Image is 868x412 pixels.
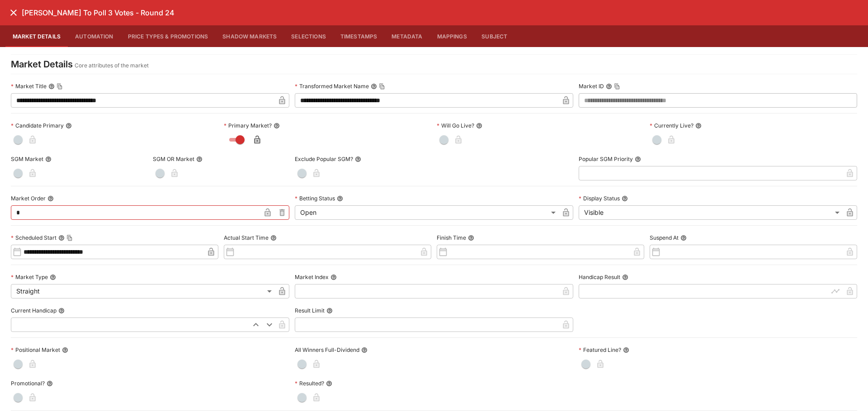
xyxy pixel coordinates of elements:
button: Copy To Clipboard [57,83,63,90]
button: Shadow Markets [215,25,284,47]
button: Copy To Clipboard [614,83,620,90]
div: Straight [11,284,275,298]
p: Betting Status [295,194,335,202]
p: Market Order [11,194,46,202]
p: Featured Line? [579,346,621,354]
p: Scheduled Start [11,234,57,242]
p: Resulted? [295,379,324,387]
button: Positional Market [62,347,68,353]
button: Copy To Clipboard [379,83,385,90]
p: Core attributes of the market [75,61,149,70]
button: Market TitleCopy To Clipboard [48,83,55,90]
p: Suspend At [650,234,679,242]
p: Popular SGM Priority [579,155,633,163]
button: Result Limit [326,308,333,314]
p: Transformed Market Name [295,82,369,90]
button: Finish Time [468,235,474,241]
button: Automation [68,25,121,47]
button: Transformed Market NameCopy To Clipboard [371,83,377,90]
p: Actual Start Time [224,234,269,242]
button: SGM OR Market [196,156,203,162]
button: Mappings [430,25,474,47]
p: Will Go Live? [437,122,474,129]
p: Exclude Popular SGM? [295,155,353,163]
p: Display Status [579,194,620,202]
button: SGM Market [45,156,52,162]
button: Market Index [330,274,337,280]
p: Handicap Result [579,273,620,281]
button: All Winners Full-Dividend [361,347,368,353]
button: Market Details [5,25,68,47]
button: Price Types & Promotions [121,25,216,47]
h6: [PERSON_NAME] To Poll 3 Votes - Round 24 [22,8,175,18]
button: Suspend At [680,235,687,241]
p: Candidate Primary [11,122,64,129]
button: Copy To Clipboard [66,235,73,241]
h4: Market Details [11,58,73,70]
button: Timestamps [333,25,385,47]
button: Market Order [47,195,54,202]
div: Visible [579,205,843,220]
p: Promotional? [11,379,45,387]
p: Current Handicap [11,307,57,314]
p: Currently Live? [650,122,693,129]
p: Market Type [11,273,48,281]
button: Will Go Live? [476,123,482,129]
button: Candidate Primary [66,123,72,129]
button: Market Type [50,274,56,280]
button: Popular SGM Priority [635,156,641,162]
button: Market IDCopy To Clipboard [606,83,612,90]
button: Display Status [622,195,628,202]
p: Result Limit [295,307,325,314]
button: Promotional? [47,380,53,387]
p: Market Title [11,82,47,90]
div: Open [295,205,559,220]
p: Positional Market [11,346,60,354]
p: Finish Time [437,234,466,242]
p: Primary Market? [224,122,272,129]
button: Handicap Result [622,274,628,280]
button: Scheduled StartCopy To Clipboard [58,235,65,241]
p: Market Index [295,273,329,281]
button: close [5,5,22,21]
button: Featured Line? [623,347,629,353]
button: Actual Start Time [270,235,277,241]
button: Exclude Popular SGM? [355,156,361,162]
button: Resulted? [326,380,332,387]
button: Primary Market? [274,123,280,129]
p: SGM Market [11,155,43,163]
button: Currently Live? [695,123,702,129]
button: Selections [284,25,333,47]
p: Market ID [579,82,604,90]
p: SGM OR Market [153,155,194,163]
button: Subject [474,25,515,47]
button: Current Handicap [58,308,65,314]
button: Metadata [384,25,429,47]
p: All Winners Full-Dividend [295,346,359,354]
button: Betting Status [337,195,343,202]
